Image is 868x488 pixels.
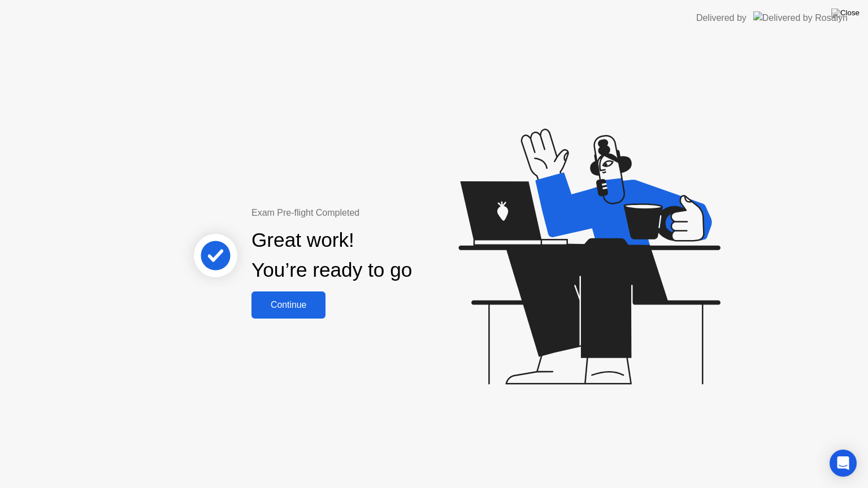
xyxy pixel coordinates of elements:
[255,300,322,310] div: Continue
[251,225,412,285] div: Great work! You’re ready to go
[753,11,848,24] img: Delivered by Rosalyn
[251,291,325,319] button: Continue
[831,8,860,18] img: Close
[696,11,747,25] div: Delivered by
[830,450,857,477] div: Open Intercom Messenger
[251,206,485,220] div: Exam Pre-flight Completed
